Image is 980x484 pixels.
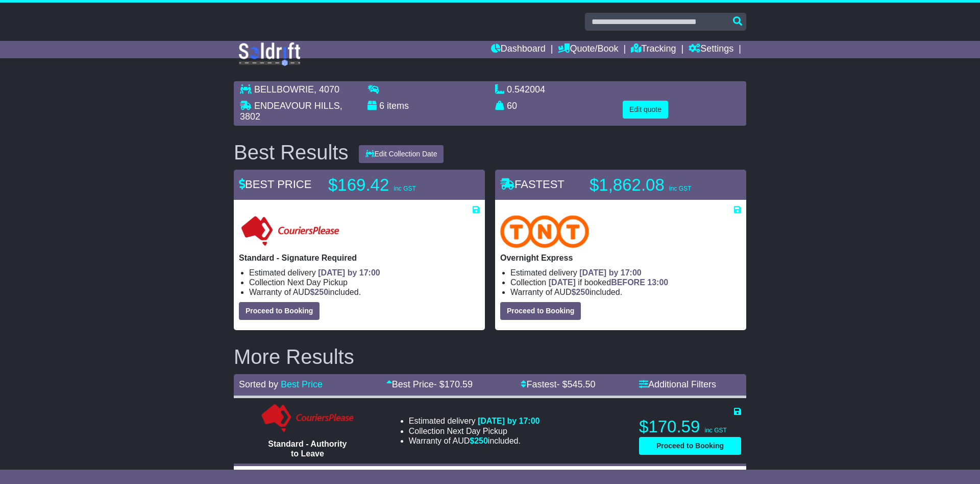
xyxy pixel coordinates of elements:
span: 250 [576,288,590,296]
a: Dashboard [491,41,546,58]
span: Standard - Authority to Leave [268,440,347,458]
span: 250 [314,288,328,296]
span: , 4070 [314,84,339,95]
span: - $ [556,379,595,389]
button: Proceed to Booking [500,302,581,320]
li: Warranty of AUD included. [510,287,741,297]
span: [DATE] by 17:00 [318,268,380,277]
button: Proceed to Booking [239,302,320,320]
span: $ [470,436,488,445]
span: , 3802 [240,101,342,122]
a: Tracking [631,41,676,58]
span: inc GST [704,427,726,434]
span: 6 [379,101,384,111]
button: Edit Collection Date [359,145,444,163]
span: Next Day Pickup [447,427,507,435]
li: Collection [510,278,741,287]
li: Collection [409,426,540,436]
li: Estimated delivery [510,268,741,278]
span: 545.50 [567,379,595,389]
span: $ [310,288,328,296]
span: BEST PRICE [239,178,311,191]
span: [DATE] [549,278,576,287]
span: BEFORE [611,278,645,287]
div: Best Results [229,141,354,164]
span: [DATE] by 17:00 [478,417,540,425]
p: $170.59 [639,417,741,437]
li: Warranty of AUD included. [409,436,540,446]
span: [DATE] by 17:00 [579,268,642,277]
li: Estimated delivery [249,268,480,278]
a: Fastest- $545.50 [521,379,595,389]
span: ENDEAVOUR HILLS [254,101,340,111]
button: Proceed to Booking [639,437,741,455]
li: Collection [249,278,480,287]
span: FASTEST [500,178,565,191]
img: TNT Domestic: Overnight Express [500,215,589,248]
span: 13:00 [647,278,668,287]
a: Additional Filters [639,379,716,389]
span: inc GST [669,185,691,192]
p: Overnight Express [500,253,741,263]
span: Sorted by [239,379,278,389]
img: Couriers Please: Standard - Signature Required [239,215,341,248]
li: Estimated delivery [409,416,540,426]
a: Best Price- $170.59 [386,379,473,389]
h2: More Results [234,345,746,368]
p: $1,862.08 [590,175,717,195]
span: 0.542004 [507,84,545,95]
li: Warranty of AUD included. [249,287,480,297]
span: BELLBOWRIE [254,84,314,95]
span: inc GST [394,185,415,192]
span: if booked [549,278,668,287]
span: 250 [474,436,488,445]
p: Standard - Signature Required [239,253,480,263]
span: 170.59 [445,379,473,389]
span: Next Day Pickup [287,278,348,287]
a: Best Price [281,379,323,389]
span: 60 [507,101,517,111]
button: Edit quote [623,101,668,119]
span: - $ [434,379,473,389]
p: $169.42 [328,175,456,195]
span: items [387,101,409,111]
a: Settings [689,41,733,58]
a: Quote/Book [558,41,618,58]
span: $ [571,288,590,296]
img: Couriers Please: Standard - Authority to Leave [259,403,356,434]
